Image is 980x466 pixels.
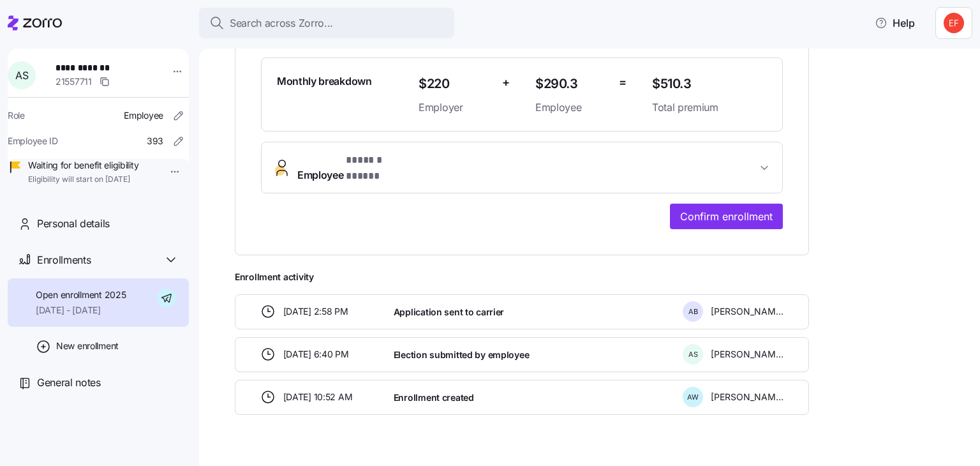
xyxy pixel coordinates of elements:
[199,8,454,38] button: Search across Zorro...
[8,135,58,147] span: Employee ID
[235,271,809,283] span: Enrollment activity
[297,153,410,183] span: Employee
[535,100,609,116] span: Employee
[15,70,28,80] span: A S
[147,135,163,147] span: 393
[8,109,25,122] span: Role
[944,13,964,33] img: b1fdba9072a1ccf32cfe294fbc063f4f
[36,289,126,301] span: Open enrollment 2025
[124,109,163,122] span: Employee
[28,159,138,172] span: Waiting for benefit eligibility
[419,73,492,94] span: $220
[394,349,530,361] span: Election submitted by employee
[711,348,783,361] span: [PERSON_NAME]
[875,15,915,31] span: Help
[37,375,101,391] span: General notes
[56,75,92,88] span: 21557711
[230,15,333,31] span: Search across Zorro...
[56,340,119,352] span: New enrollment
[419,100,492,116] span: Employer
[277,73,372,89] span: Monthly breakdown
[394,391,474,404] span: Enrollment created
[502,73,510,92] span: +
[688,308,698,315] span: A B
[670,204,783,229] button: Confirm enrollment
[652,100,767,116] span: Total premium
[36,304,126,317] span: [DATE] - [DATE]
[37,216,110,232] span: Personal details
[865,10,925,36] button: Help
[680,209,773,224] span: Confirm enrollment
[283,391,353,403] span: [DATE] 10:52 AM
[688,351,698,358] span: A S
[394,306,504,319] span: Application sent to carrier
[687,394,699,401] span: A W
[619,73,627,92] span: =
[28,174,138,185] span: Eligibility will start on [DATE]
[711,391,783,403] span: [PERSON_NAME]
[283,348,349,361] span: [DATE] 6:40 PM
[283,305,348,318] span: [DATE] 2:58 PM
[535,73,609,94] span: $290.3
[711,305,783,318] span: [PERSON_NAME]
[652,73,767,94] span: $510.3
[37,252,91,268] span: Enrollments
